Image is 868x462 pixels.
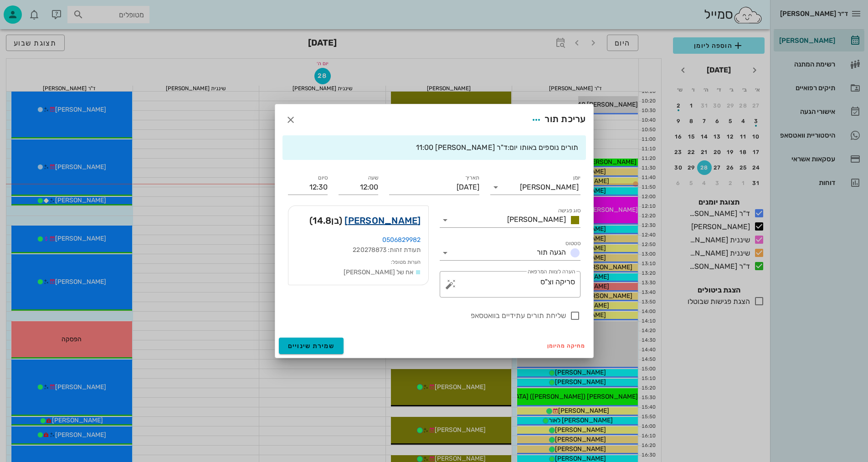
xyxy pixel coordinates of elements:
[558,207,580,214] label: סוג פגישה
[288,311,566,320] label: שליחת תורים עתידיים בוואטסאפ
[527,268,575,275] label: הערה לצוות המרפאה
[537,248,566,257] span: הגעה תור
[318,175,328,181] label: סיום
[416,143,508,152] span: ד"ר [PERSON_NAME] 11:00
[573,175,580,181] label: יומן
[368,175,378,181] label: שעה
[296,245,421,255] div: תעודת זהות: 220278873
[382,236,421,244] a: 0506829982
[507,215,566,224] span: [PERSON_NAME]
[440,213,580,227] div: סוג פגישה[PERSON_NAME]
[313,215,331,226] span: 14.8
[520,183,579,191] div: [PERSON_NAME]
[544,339,590,352] button: מחיקה מהיומן
[279,338,344,354] button: שמירת שינויים
[440,246,580,260] div: סטטוסהגעה תור
[465,175,479,181] label: תאריך
[309,213,342,228] span: (בן )
[288,342,335,350] span: שמירת שינויים
[528,112,586,128] div: עריכת תור
[290,143,579,153] div: תורים נוספים באותו יום:
[344,268,414,276] span: אח של [PERSON_NAME]
[547,343,586,349] span: מחיקה מהיומן
[490,180,580,195] div: יומן[PERSON_NAME]
[344,213,421,228] a: [PERSON_NAME]
[565,240,580,247] label: סטטוס
[391,259,421,265] small: הערות מטופל:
